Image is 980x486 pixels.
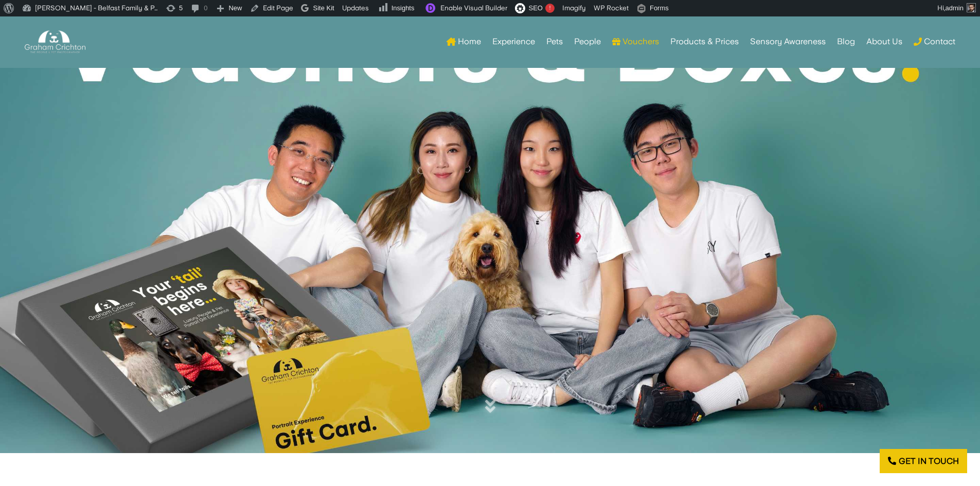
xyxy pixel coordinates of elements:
[545,4,555,13] div: !
[750,22,826,62] a: Sensory Awareness
[391,4,415,12] span: Insights
[25,28,85,56] img: Graham Crichton Photography Logo - Graham Crichton - Belfast Family & Pet Photography Studio
[313,4,334,12] span: Site Kit
[866,22,902,62] a: About Us
[612,22,659,62] a: Vouchers
[837,22,855,62] a: Blog
[574,22,601,62] a: People
[492,22,535,62] a: Experience
[880,449,967,473] a: Get in touch
[546,22,563,62] a: Pets
[447,22,481,62] a: Home
[946,4,964,12] span: admin
[670,22,739,62] a: Products & Prices
[528,4,542,12] span: SEO
[914,22,955,62] a: Contact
